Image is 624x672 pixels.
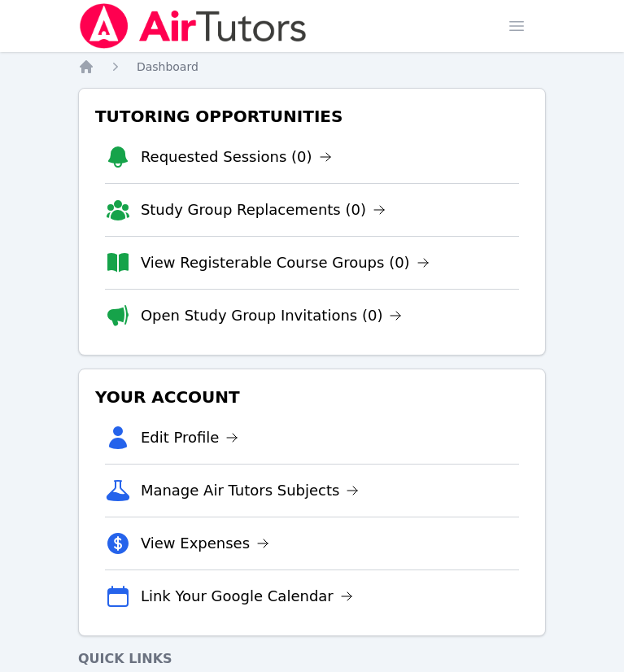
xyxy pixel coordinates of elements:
a: Requested Sessions (0) [141,146,332,168]
h3: Tutoring Opportunities [92,102,532,131]
a: Study Group Replacements (0) [141,199,386,221]
h3: Your Account [92,382,532,412]
img: Air Tutors [78,3,308,49]
span: Dashboard [137,60,199,73]
a: Open Study Group Invitations (0) [141,304,403,327]
a: View Expenses [141,532,269,555]
a: Edit Profile [141,426,239,449]
a: Dashboard [137,59,199,75]
a: Link Your Google Calendar [141,585,353,608]
nav: Breadcrumb [78,59,546,75]
a: Manage Air Tutors Subjects [141,479,360,502]
a: View Registerable Course Groups (0) [141,251,430,274]
h4: Quick Links [78,649,546,669]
